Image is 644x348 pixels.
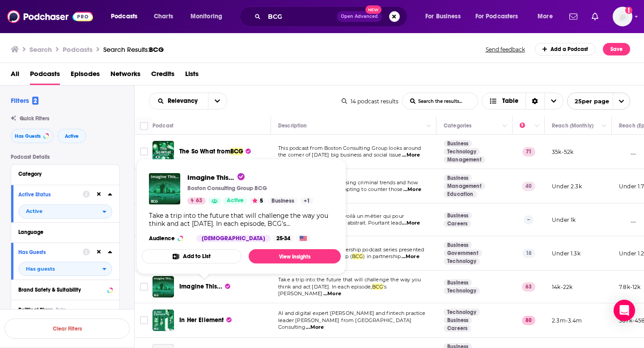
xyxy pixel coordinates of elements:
span: Has Guests [15,134,41,139]
a: Government [444,250,482,257]
a: In Her Ellement [179,316,232,325]
a: Business [444,212,472,219]
div: 25-34 [273,235,294,242]
span: ...More [402,253,419,260]
a: Brand Safety & Suitability [18,284,112,295]
span: The So What from [179,148,230,155]
span: Quick Filters [20,115,49,122]
span: BCG [230,148,244,155]
button: Active [57,129,86,143]
span: BCG [372,284,384,290]
div: Has Guests [18,249,77,255]
div: Search podcasts, credits, & more... [248,6,416,27]
span: BCG [352,253,364,259]
a: All [11,67,19,85]
h2: filter dropdown [18,262,112,276]
div: Category [18,171,106,177]
button: Save [603,43,630,55]
span: What are [DATE] most pressing criminal trends and how [278,179,418,186]
a: Management [444,156,485,163]
span: Open Advanced [341,14,378,19]
span: In Her Ellement [179,316,224,324]
a: Technology [444,309,480,316]
img: In Her Ellement [153,310,174,331]
a: Add a Podcast [535,43,596,55]
button: Has Guests [11,129,54,143]
span: Toggle select row [140,148,148,156]
button: Column Actions [599,121,610,132]
span: More [538,10,553,23]
a: +1 [300,197,314,204]
button: Political SkewBeta [18,304,112,315]
button: open menu [567,93,630,110]
a: Technology [444,148,480,155]
button: open menu [208,93,227,109]
span: Imagine This... [187,173,245,182]
a: Business [444,317,472,324]
div: Search Results: [103,45,164,54]
a: Lists [185,67,199,85]
h3: Search [30,45,52,54]
span: ...More [402,220,420,227]
div: Brand Safety & Suitability [18,287,105,293]
span: Active [65,134,79,139]
a: Technology [444,258,480,265]
p: 40 [522,182,535,191]
button: 5 [250,197,266,204]
button: open menu [531,9,564,24]
span: the corner of [DATE] big business and social issue [278,152,402,158]
span: AI and digital expert [PERSON_NAME] and fintech practice [278,310,426,316]
img: User Profile [613,7,632,26]
span: Charts [154,10,173,23]
span: 25 per page [568,94,609,108]
div: Podcast [153,120,174,131]
button: Add to List [142,249,241,263]
span: India for the World is a leadership podcast series presented [278,246,424,253]
span: ...More [323,290,341,297]
a: Imagine This... [187,173,314,182]
button: Clear Filters [4,318,130,339]
span: Take a trip into the future that will challenge the way you [278,276,421,283]
button: open menu [105,9,149,24]
button: Open AdvancedNew [337,11,382,22]
h2: filter dropdown [18,204,112,219]
a: View Insights [249,249,341,263]
div: Description [278,120,307,131]
p: 35k-52k [552,148,573,156]
p: 80 [522,316,535,325]
h2: Choose View [482,93,563,110]
h3: Podcasts [63,45,93,54]
a: Business [444,279,472,286]
button: Send feedback [483,46,528,53]
div: Categories [444,120,471,131]
span: 2 [32,97,38,105]
img: Imagine This... [149,173,180,204]
p: __ [619,148,636,156]
button: open menu [419,9,472,24]
a: The So What fromBCG [179,147,251,156]
a: Active [223,197,247,204]
a: Imagine This... [179,282,230,291]
a: Search Results:BCG [103,45,164,54]
span: New [365,5,381,14]
span: ...More [306,324,324,331]
p: 18 [522,249,535,258]
span: certains, peut sembler bien abstrait. Pourtant lead [278,220,402,226]
a: Careers [444,325,471,332]
img: The So What from BCG [153,141,174,162]
button: Column Actions [500,121,510,132]
button: Category [18,168,112,179]
a: Business [444,174,472,182]
p: Under 1k [552,216,576,224]
span: Credits [151,67,174,85]
span: ) in partnership [363,253,401,259]
p: 2.3m-3.4m [552,317,582,324]
span: Toggle select row [140,316,148,324]
span: For Podcasters [475,10,518,23]
img: Podchaser - Follow, Share and Rate Podcasts [7,8,93,25]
